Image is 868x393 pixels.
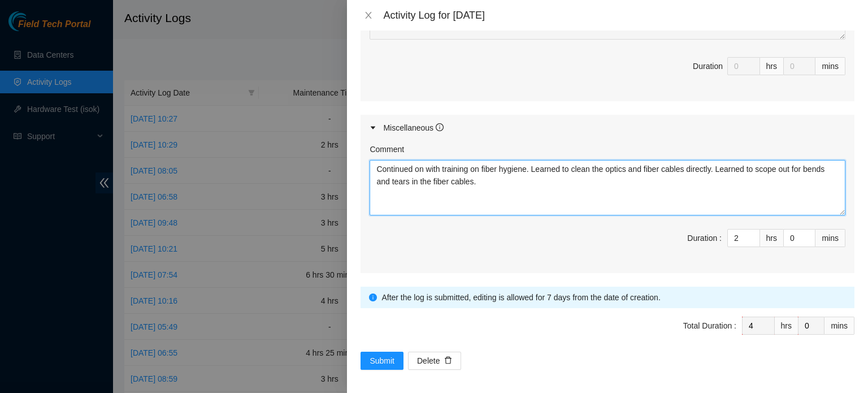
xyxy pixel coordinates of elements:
div: After the log is submitted, editing is allowed for 7 days from the date of creation. [381,291,846,304]
div: mins [815,229,845,247]
label: Comment [370,143,404,156]
div: Duration : [687,232,722,244]
div: Miscellaneous info-circle [361,115,854,141]
button: Close [361,10,376,21]
div: Miscellaneous [383,122,444,134]
button: Submit [361,352,403,370]
button: Deletedelete [408,352,461,370]
span: info-circle [436,123,444,131]
span: Submit [370,355,394,367]
span: caret-right [370,124,376,131]
div: Total Duration : [683,319,736,332]
span: delete [444,356,452,365]
div: hrs [760,57,784,75]
div: mins [824,317,854,335]
div: Duration [693,60,723,72]
span: info-circle [369,293,377,301]
div: hrs [760,229,784,247]
span: Delete [417,355,440,367]
div: Activity Log for [DATE] [383,9,854,21]
textarea: Comment [370,160,845,215]
span: close [364,11,373,20]
div: hrs [775,317,798,335]
div: mins [815,57,845,75]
